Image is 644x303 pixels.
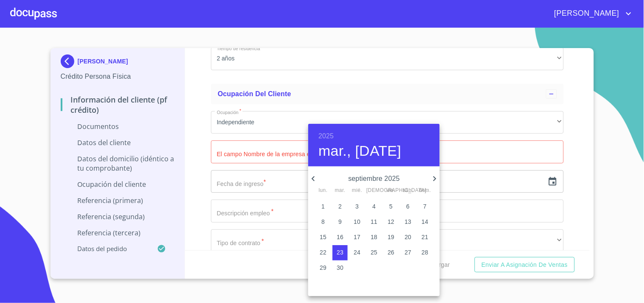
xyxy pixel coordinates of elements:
[337,233,343,241] p: 16
[417,230,433,245] button: 21
[332,186,348,195] span: mar.
[371,217,377,226] p: 11
[332,260,348,276] button: 30
[366,214,382,230] button: 11
[400,245,416,260] button: 27
[405,217,411,226] p: 13
[417,245,433,260] button: 28
[366,245,382,260] button: 25
[372,202,376,211] p: 4
[318,130,334,142] button: 2025
[315,214,331,230] button: 8
[320,233,326,241] p: 15
[400,230,416,245] button: 20
[422,233,428,241] p: 21
[321,217,325,226] p: 8
[383,245,399,260] button: 26
[400,186,416,195] span: sáb.
[315,199,331,214] button: 1
[423,202,427,211] p: 7
[354,233,360,241] p: 17
[355,202,359,211] p: 3
[389,202,393,211] p: 5
[383,230,399,245] button: 19
[400,214,416,230] button: 13
[320,263,326,272] p: 29
[332,245,348,260] button: 23
[383,186,399,195] span: vie.
[349,199,365,214] button: 3
[332,199,348,214] button: 2
[383,199,399,214] button: 5
[405,248,411,257] p: 27
[354,248,360,257] p: 24
[366,199,382,214] button: 4
[337,263,343,272] p: 30
[318,142,401,160] button: mar., [DATE]
[320,248,326,257] p: 22
[315,186,331,195] span: lun.
[417,199,433,214] button: 7
[400,199,416,214] button: 6
[354,217,360,226] p: 10
[422,248,428,257] p: 28
[332,230,348,245] button: 16
[388,248,394,257] p: 26
[349,245,365,260] button: 24
[318,174,430,184] p: septiembre 2025
[388,233,394,241] p: 19
[366,230,382,245] button: 18
[321,202,325,211] p: 1
[371,248,377,257] p: 25
[417,214,433,230] button: 14
[406,202,410,211] p: 6
[383,214,399,230] button: 12
[315,245,331,260] button: 22
[349,230,365,245] button: 17
[338,202,342,211] p: 2
[422,217,428,226] p: 14
[315,260,331,276] button: 29
[349,186,365,195] span: mié.
[338,217,342,226] p: 9
[371,233,377,241] p: 18
[315,230,331,245] button: 15
[405,233,411,241] p: 20
[332,214,348,230] button: 9
[349,214,365,230] button: 10
[417,186,433,195] span: dom.
[337,248,343,257] p: 23
[388,217,394,226] p: 12
[366,186,382,195] span: [DEMOGRAPHIC_DATA].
